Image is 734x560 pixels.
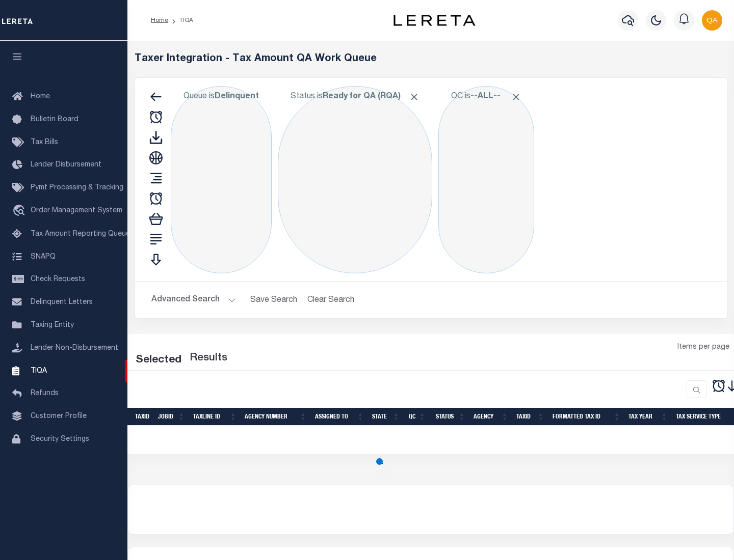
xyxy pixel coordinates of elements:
th: Agency Number [241,408,311,426]
b: --ALL-- [470,93,501,101]
b: Delinquent [215,93,259,101]
span: Items per page [677,342,729,353]
span: Click to Remove [511,92,521,102]
span: Security Settings [31,436,89,443]
th: Formatted Tax ID [548,408,624,426]
button: Save Search [244,290,303,310]
th: Assigned To [311,408,368,426]
span: Taxing Entity [31,322,74,329]
th: Status [430,408,469,426]
th: TaxLine ID [189,408,241,426]
li: TIQA [168,16,193,25]
span: Pymt Processing & Tracking [31,184,123,191]
span: Customer Profile [31,413,87,420]
span: Refunds [31,390,59,397]
button: Advanced Search [151,290,236,310]
h5: Taxer Integration - Tax Amount QA Work Queue [135,53,727,65]
b: Ready for QA (RQA) [323,93,420,101]
th: JobID [154,408,189,426]
span: SNAPQ [31,253,56,260]
span: Lender Non-Disbursement [31,345,118,352]
a: Home [151,17,168,23]
th: TaxID [512,408,548,426]
th: TaxID [131,408,154,426]
label: Results [190,350,227,367]
span: Delinquent Letters [31,299,93,306]
span: Tax Amount Reporting Queue [31,231,130,238]
th: State [368,408,404,426]
button: Clear Search [303,290,359,310]
span: Bulletin Board [31,116,78,123]
th: QC [404,408,430,426]
span: Tax Bills [31,139,58,146]
i: travel_explore [12,205,29,218]
span: Lender Disbursement [31,161,101,169]
span: Check Requests [31,276,85,283]
span: Order Management System [31,207,122,214]
span: Click to Remove [409,92,420,102]
span: Home [31,93,50,100]
div: Selected [136,352,181,369]
th: Tax Year [624,408,672,426]
div: Click to Edit [438,86,534,273]
img: logo-dark.svg [394,15,475,26]
span: TIQA [31,367,47,374]
div: Click to Edit [171,86,272,273]
img: svg+xml;base64,PHN2ZyB4bWxucz0iaHR0cDovL3d3dy53My5vcmcvMjAwMC9zdmciIHBvaW50ZXItZXZlbnRzPSJub25lIi... [702,10,722,31]
th: Agency [469,408,512,426]
div: Click to Edit [278,86,432,273]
